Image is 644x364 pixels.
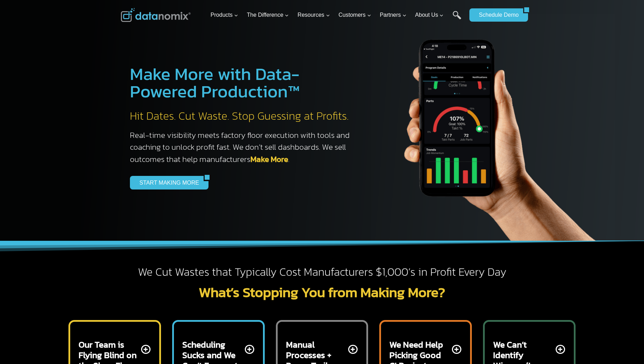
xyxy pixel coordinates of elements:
[130,176,204,189] a: START MAKING MORE
[208,4,466,27] nav: Primary Navigation
[380,10,406,20] span: Partners
[469,8,523,22] a: Schedule Demo
[130,109,357,124] h2: Hit Dates. Cut Waste. Stop Guessing at Profits.
[247,10,289,20] span: The Difference
[415,10,444,20] span: About Us
[453,11,461,27] a: Search
[211,10,238,20] span: Products
[121,265,523,280] h2: We Cut Wastes that Typically Cost Manufacturers $1,000’s in Profit Every Day
[250,153,288,165] a: Make More
[130,129,357,165] h3: Real-time visibility meets factory floor execution with tools and coaching to unlock profit fast....
[121,8,191,22] img: Datanomix
[338,10,371,20] span: Customers
[371,14,615,241] img: The Datanoix Mobile App available on Android and iOS Devices
[130,65,357,100] h1: Make More with Data-Powered Production™
[298,10,330,20] span: Resources
[121,285,523,299] h2: What’s Stopping You from Making More?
